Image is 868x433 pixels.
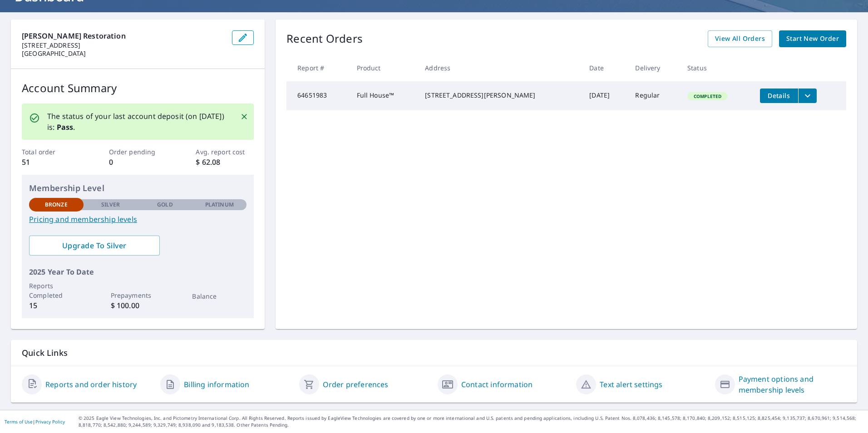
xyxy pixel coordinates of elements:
[5,419,65,424] p: |
[22,347,846,359] p: Quick Links
[22,30,225,41] p: [PERSON_NAME] Restoration
[111,290,165,300] p: Prepayments
[715,33,765,44] span: View All Orders
[47,111,229,133] p: The status of your last account deposit (on [DATE]) is: .
[323,379,389,390] a: Order preferences
[196,147,254,157] p: Avg. report cost
[79,415,863,428] p: © 2025 Eagle View Technologies, Inc. and Pictometry International Corp. All Rights Reserved. Repo...
[45,201,68,209] p: Bronze
[461,379,533,390] a: Contact information
[22,49,225,58] p: [GEOGRAPHIC_DATA]
[35,418,65,425] a: Privacy Policy
[205,201,234,209] p: Platinum
[628,54,680,81] th: Delivery
[350,81,418,110] td: Full House™
[418,54,582,81] th: Address
[779,30,846,47] a: Start New Order
[798,89,817,103] button: filesDropdownBtn-64651983
[708,30,772,47] a: View All Orders
[286,30,363,47] p: Recent Orders
[192,291,247,301] p: Balance
[157,201,173,209] p: Gold
[29,266,247,277] p: 2025 Year To Date
[5,418,33,425] a: Terms of Use
[36,241,153,251] span: Upgrade To Silver
[600,379,662,390] a: Text alert settings
[739,374,846,395] a: Payment options and membership levels
[786,33,839,44] span: Start New Order
[22,157,80,167] p: 51
[22,80,254,96] p: Account Summary
[111,300,165,311] p: $ 100.00
[196,157,254,167] p: $ 62.08
[101,201,120,209] p: Silver
[29,236,160,256] a: Upgrade To Silver
[45,379,137,390] a: Reports and order history
[760,89,798,103] button: detailsBtn-64651983
[680,54,753,81] th: Status
[109,157,167,167] p: 0
[582,81,628,110] td: [DATE]
[350,54,418,81] th: Product
[238,111,250,123] button: Close
[628,81,680,110] td: Regular
[29,182,247,194] p: Membership Level
[184,379,249,390] a: Billing information
[688,93,727,99] span: Completed
[22,147,80,157] p: Total order
[286,81,349,110] td: 64651983
[29,214,247,225] a: Pricing and membership levels
[109,147,167,157] p: Order pending
[582,54,628,81] th: Date
[425,91,575,100] div: [STREET_ADDRESS][PERSON_NAME]
[57,122,74,132] b: Pass
[29,300,84,311] p: 15
[765,91,793,100] span: Details
[22,41,225,49] p: [STREET_ADDRESS]
[286,54,349,81] th: Report #
[29,281,84,300] p: Reports Completed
